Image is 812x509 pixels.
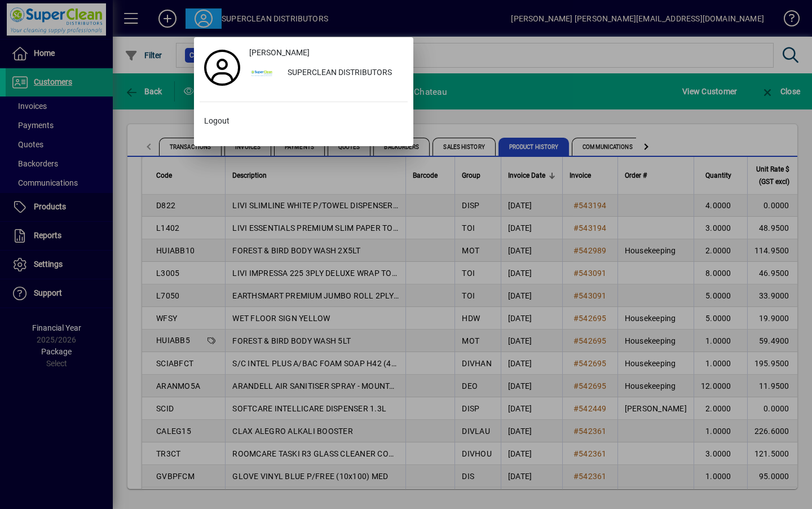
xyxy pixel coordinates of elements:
button: SUPERCLEAN DISTRIBUTORS [245,63,408,84]
span: Logout [204,115,230,127]
button: Logout [200,111,408,131]
a: [PERSON_NAME] [245,43,408,63]
div: SUPERCLEAN DISTRIBUTORS [279,63,408,84]
a: Profile [200,58,245,78]
span: [PERSON_NAME] [249,47,310,59]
